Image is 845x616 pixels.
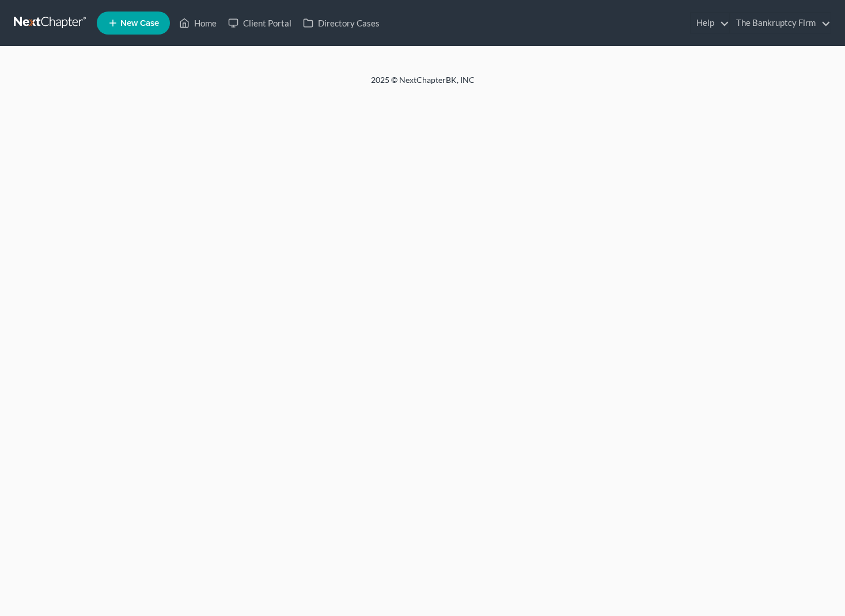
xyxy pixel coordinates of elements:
a: Home [173,13,222,33]
a: Help [691,13,729,33]
a: The Bankruptcy Firm [730,13,831,33]
div: 2025 © NextChapterBK, INC [94,74,751,95]
new-legal-case-button: New Case [97,12,170,35]
a: Client Portal [222,13,297,33]
a: Directory Cases [297,13,385,33]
